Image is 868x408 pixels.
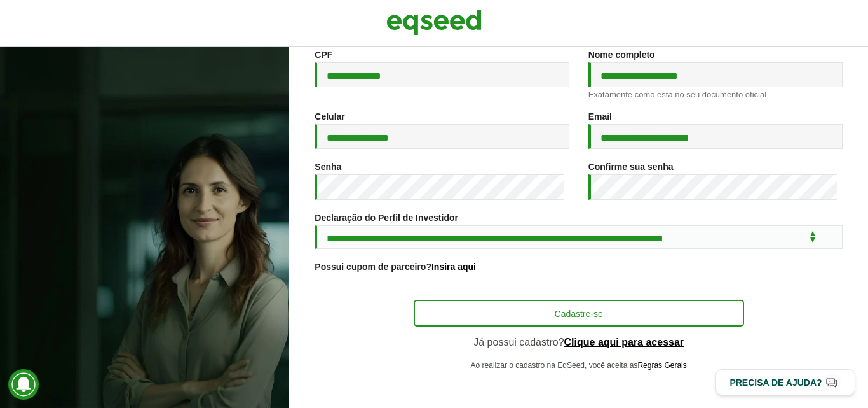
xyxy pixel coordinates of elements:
label: Confirme sua senha [588,162,674,171]
p: Ao realizar o cadastro na EqSeed, você aceita as [414,361,744,370]
label: Nome completo [588,50,655,59]
div: Exatamente como está no seu documento oficial [588,90,843,99]
label: Possui cupom de parceiro? [315,262,476,271]
label: Celular [315,112,344,121]
label: CPF [315,50,332,59]
a: Regras Gerais [637,362,686,369]
label: Declaração do Perfil de Investidor [315,213,458,222]
p: Já possui cadastro? [414,336,744,348]
a: Insira aqui [431,262,476,271]
a: Clique aqui para acessar [564,337,684,348]
label: Email [588,112,612,121]
button: Cadastre-se [414,300,744,327]
img: EqSeed Logo [386,6,482,38]
label: Senha [315,162,341,171]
